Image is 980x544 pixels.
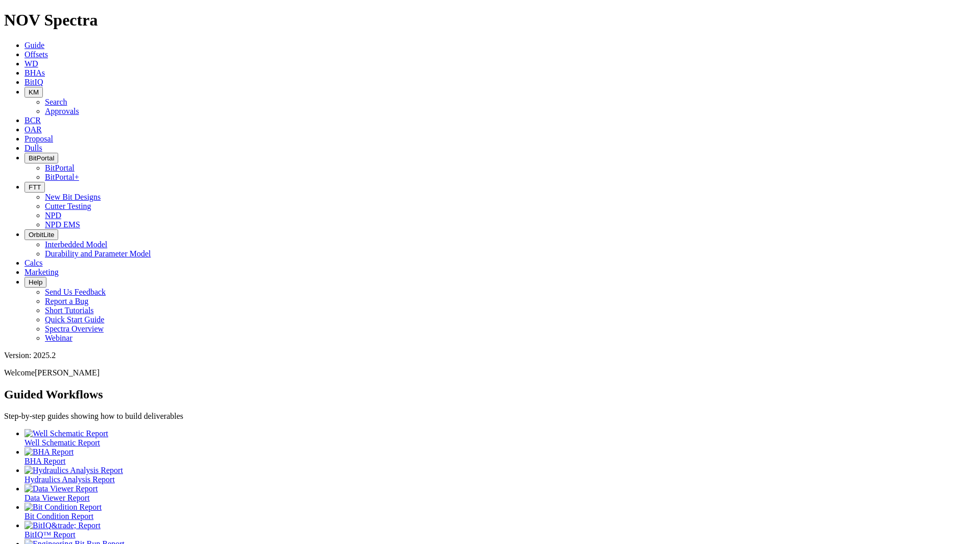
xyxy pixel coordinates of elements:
h2: Guided Workflows [4,388,976,401]
img: Data Viewer Report [24,484,98,493]
span: BHA Report [24,457,65,465]
div: Version: 2025.2 [4,351,976,360]
a: WD [24,59,38,68]
a: Hydraulics Analysis Report Hydraulics Analysis Report [24,466,976,484]
a: Dulls [24,144,42,152]
a: BitIQ [24,78,43,86]
span: BitPortal [29,154,54,162]
a: Durability and Parameter Model [45,249,151,258]
a: BitIQ&trade; Report BitIQ™ Report [24,521,976,539]
a: Quick Start Guide [45,315,104,324]
a: Interbedded Model [45,240,107,249]
span: Well Schematic Report [24,438,100,447]
a: Offsets [24,50,48,59]
button: KM [24,87,43,98]
img: BitIQ&trade; Report [24,521,101,530]
a: Data Viewer Report Data Viewer Report [24,484,976,502]
a: BHA Report BHA Report [24,447,976,465]
p: Welcome [4,368,976,377]
a: Spectra Overview [45,324,104,333]
span: FTT [29,183,41,191]
a: Calcs [24,258,43,267]
a: BitPortal+ [45,173,79,181]
a: Guide [24,41,44,50]
h1: NOV Spectra [4,11,976,30]
a: BHAs [24,68,45,77]
span: Hydraulics Analysis Report [24,475,115,484]
a: BCR [24,116,41,125]
a: Well Schematic Report Well Schematic Report [24,429,976,447]
span: [PERSON_NAME] [35,368,100,377]
a: Report a Bug [45,297,88,305]
button: BitPortal [24,153,58,163]
a: NPD EMS [45,220,80,229]
img: BHA Report [24,447,73,457]
a: BitPortal [45,163,75,172]
span: OrbitLite [29,231,54,239]
a: OAR [24,125,42,134]
button: Help [24,277,46,288]
img: Bit Condition Report [24,503,102,512]
a: Short Tutorials [45,306,94,315]
a: New Bit Designs [45,193,101,201]
span: Help [29,278,42,286]
a: Approvals [45,107,79,115]
a: NPD [45,211,61,220]
a: Webinar [45,334,72,342]
button: FTT [24,182,45,193]
a: Marketing [24,268,59,276]
span: Data Viewer Report [24,493,90,502]
span: BitIQ™ Report [24,530,76,539]
span: KM [29,88,39,96]
a: Send Us Feedback [45,288,106,296]
a: Cutter Testing [45,202,91,210]
img: Hydraulics Analysis Report [24,466,123,475]
a: Proposal [24,134,53,143]
a: Bit Condition Report Bit Condition Report [24,503,976,521]
img: Well Schematic Report [24,429,108,438]
span: Bit Condition Report [24,512,93,521]
button: OrbitLite [24,229,58,240]
a: Search [45,98,67,106]
p: Step-by-step guides showing how to build deliverables [4,412,976,421]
